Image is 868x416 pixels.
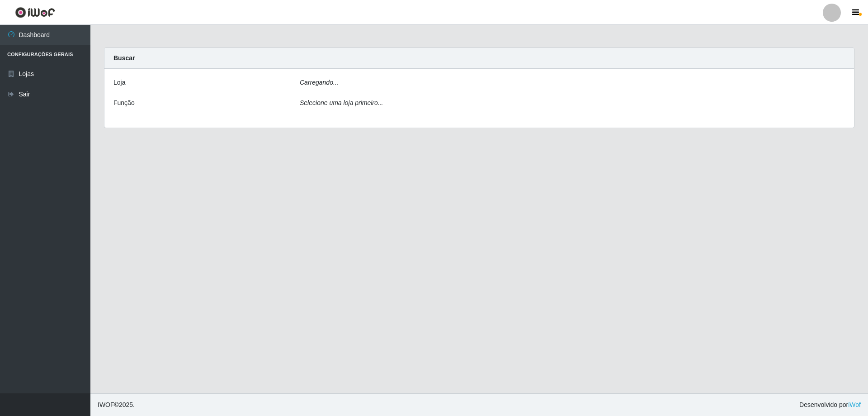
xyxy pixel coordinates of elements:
span: Desenvolvido por [799,400,861,410]
img: CoreUI Logo [15,7,55,18]
a: iWof [848,401,861,408]
label: Função [113,98,135,108]
i: Selecione uma loja primeiro... [300,99,383,106]
strong: Buscar [113,54,135,62]
i: Carregando... [300,79,339,86]
label: Loja [113,78,125,87]
span: © 2025 . [98,400,135,410]
span: IWOF [98,401,114,408]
